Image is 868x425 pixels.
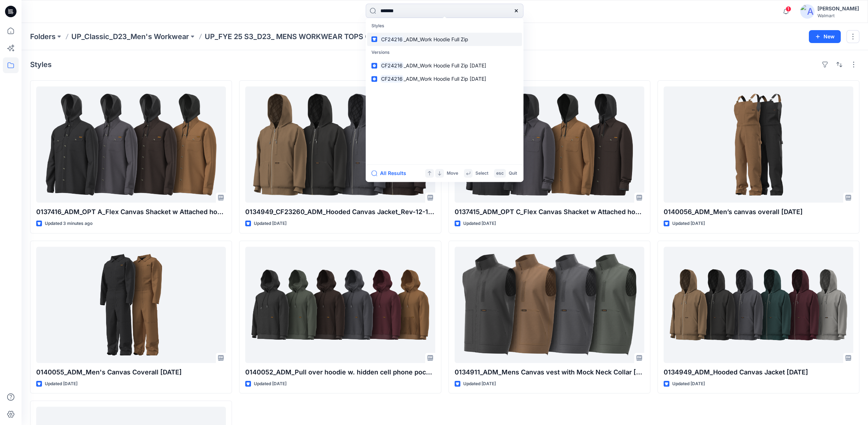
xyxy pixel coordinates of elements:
[205,32,397,42] p: UP_FYE 25 S3_D23_ MENS WORKWEAR TOPS CLASSIC
[245,247,435,363] a: 0140052_ADM_Pull over hoodie w. hidden cell phone pocket REV 10_21_2023
[817,13,859,18] div: Walmart
[245,86,435,203] a: 0134949_CF23260_ADM_Hooded Canvas Jacket_Rev-12-12-2023
[380,75,404,83] mark: CF24216
[664,207,853,217] p: 0140056_ADM_Men’s canvas overall [DATE]
[496,170,504,177] p: esc
[463,380,496,388] p: Updated [DATE]
[672,220,705,227] p: Updated [DATE]
[809,30,841,43] button: New
[455,207,644,217] p: 0137415_ADM_OPT C_Flex Canvas Shacket w Attached hooded Fleece Bib [DATE]
[30,60,52,69] h4: Styles
[367,46,522,59] p: Versions
[447,170,458,177] p: Move
[672,380,705,388] p: Updated [DATE]
[817,4,859,13] div: [PERSON_NAME]
[475,170,488,177] p: Select
[455,367,644,377] p: 0134911_ADM_Mens Canvas vest with Mock Neck Collar [DATE]
[36,367,226,377] p: 0140055_ADM_Men's Canvas Coverall [DATE]
[786,6,791,12] span: 1
[455,247,644,363] a: 0134911_ADM_Mens Canvas vest with Mock Neck Collar 29JAN24
[254,380,286,388] p: Updated [DATE]
[455,86,644,203] a: 0137415_ADM_OPT C_Flex Canvas Shacket w Attached hooded Fleece Bib 22OCT23
[45,380,77,388] p: Updated [DATE]
[367,59,522,72] a: CF24216_ADM_Work Hoodie Full Zip [DATE]
[254,220,286,227] p: Updated [DATE]
[245,207,435,217] p: 0134949_CF23260_ADM_Hooded Canvas Jacket_Rev-12-12-2023
[664,367,853,377] p: 0134949_ADM_Hooded Canvas Jacket [DATE]
[371,169,411,178] button: All Results
[380,61,404,70] mark: CF24216
[245,367,435,377] p: 0140052_ADM_Pull over hoodie w. hidden cell phone pocket REV 10_21_2023
[380,35,404,43] mark: CF24216
[509,170,517,177] p: Quit
[36,207,226,217] p: 0137416_ADM_OPT A_Flex Canvas Shacket w Attached hooded Fleece Bib [DATE]
[367,33,522,46] a: CF24216_ADM_Work Hoodie Full Zip
[404,62,486,69] span: _ADM_Work Hoodie Full Zip [DATE]
[404,76,486,82] span: _ADM_Work Hoodie Full Zip [DATE]
[36,247,226,363] a: 0140055_ADM_Men's Canvas Coverall 29JAN24
[45,220,93,227] p: Updated 3 minutes ago
[664,247,853,363] a: 0134949_ADM_Hooded Canvas Jacket 22OCT23
[36,86,226,203] a: 0137416_ADM_OPT A_Flex Canvas Shacket w Attached hooded Fleece Bib 21OCT23
[463,220,496,227] p: Updated [DATE]
[404,36,468,42] span: _ADM_Work Hoodie Full Zip
[71,32,189,42] a: UP_Classic_D23_Men's Workwear
[367,72,522,85] a: CF24216_ADM_Work Hoodie Full Zip [DATE]
[800,4,815,19] img: avatar
[30,32,56,42] a: Folders
[664,86,853,203] a: 0140056_ADM_Men’s canvas overall 29JAN24
[367,19,522,33] p: Styles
